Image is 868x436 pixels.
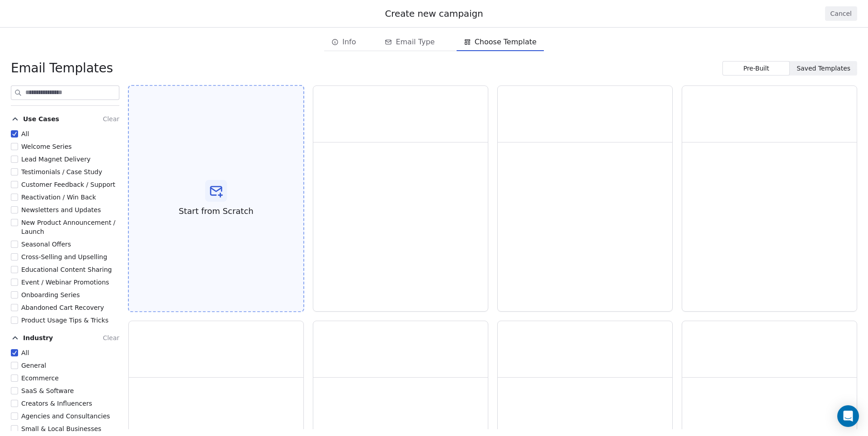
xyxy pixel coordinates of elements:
[11,193,18,202] button: Reactivation / Win Back
[396,37,434,47] span: Email Type
[21,349,29,356] span: All
[11,290,18,299] button: Onboarding Series
[11,7,857,20] div: Create new campaign
[11,386,18,395] button: SaaS & Software
[103,115,119,123] span: Clear
[11,167,18,176] button: Testimonials / Case Study
[11,316,18,325] button: Product Usage Tips & Tricks
[342,37,356,47] span: Info
[11,412,18,421] button: Agencies and Consultancies
[21,219,115,235] span: New Product Announcement / Launch
[11,205,18,214] button: Newsletters and Updates
[11,374,18,383] button: Ecommerce
[21,279,109,286] span: Event / Webinar Promotions
[11,361,18,370] button: General
[21,362,46,369] span: General
[21,143,72,150] span: Welcome Series
[11,142,18,151] button: Welcome Series
[21,266,112,273] span: Educational Content Sharing
[11,348,18,357] button: All
[324,33,544,51] div: email creation steps
[21,156,90,163] span: Lead Magnet Delivery
[21,317,108,324] span: Product Usage Tips & Tricks
[103,332,119,343] button: Clear
[11,240,18,249] button: Seasonal Offers
[21,400,92,407] span: Creators & Influencers
[837,405,859,427] div: Open Intercom Messenger
[21,304,104,311] span: Abandoned Cart Recovery
[11,129,18,138] button: All
[21,241,71,248] span: Seasonal Offers
[11,180,18,189] button: Customer Feedback / Support
[11,265,18,274] button: Educational Content Sharing
[797,64,850,73] span: Saved Templates
[21,412,110,420] span: Agencies and Consultancies
[11,129,119,325] div: Use CasesClear
[21,253,107,261] span: Cross-Selling and Upselling
[21,130,29,137] span: All
[23,333,53,342] span: Industry
[23,114,59,123] span: Use Cases
[475,37,537,47] span: Choose Template
[21,181,115,188] span: Customer Feedback / Support
[11,218,18,227] button: New Product Announcement / Launch
[11,252,18,261] button: Cross-Selling and Upselling
[11,60,113,76] span: Email Templates
[103,334,119,341] span: Clear
[21,206,101,213] span: Newsletters and Updates
[11,303,18,312] button: Abandoned Cart Recovery
[11,330,119,348] button: IndustryClear
[103,114,119,124] button: Clear
[21,168,102,175] span: Testimonials / Case Study
[21,194,96,201] span: Reactivation / Win Back
[11,111,119,129] button: Use CasesClear
[825,6,857,21] button: Cancel
[21,387,74,394] span: SaaS & Software
[11,399,18,408] button: Creators & Influencers
[21,425,101,432] span: Small & Local Businesses
[11,424,18,433] button: Small & Local Businesses
[21,291,80,299] span: Onboarding Series
[179,205,253,217] span: Start from Scratch
[11,278,18,287] button: Event / Webinar Promotions
[11,155,18,164] button: Lead Magnet Delivery
[21,374,59,382] span: Ecommerce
